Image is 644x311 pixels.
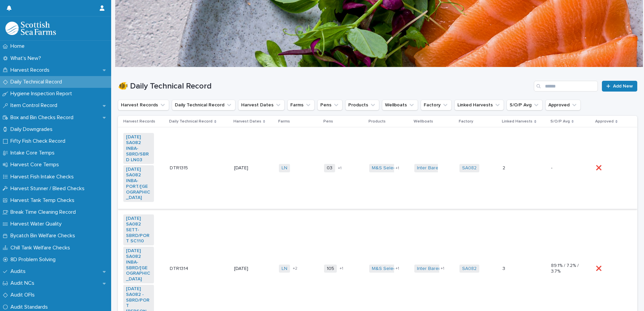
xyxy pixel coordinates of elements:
[126,167,151,201] a: [DATE] SA082 INBA-PORT/[GEOGRAPHIC_DATA]
[234,266,265,272] p: [DATE]
[417,266,445,272] a: Inter Barents
[172,100,235,110] button: Daily Technical Record
[551,263,582,274] p: 89.1% / 7.2% / 3.7%
[5,22,56,35] img: mMrefqRFQpe26GRNOUkG
[340,267,343,271] span: + 1
[441,267,444,271] span: + 1
[368,118,386,125] p: Products
[324,164,335,172] span: 03
[234,165,265,171] p: [DATE]
[287,100,315,110] button: Farms
[503,265,507,272] p: 3
[8,233,80,239] p: Bycatch Bin Welfare Checks
[118,81,531,91] h1: 🐠 Daily Technical Record
[126,248,151,282] a: [DATE] SA082 INBA-SBRD/[GEOGRAPHIC_DATA]
[502,118,533,125] p: Linked Harvests
[596,164,603,171] p: ❌
[338,166,342,170] span: + 1
[382,100,418,110] button: Wellboats
[421,100,452,110] button: Factory
[8,209,81,215] p: Break Time Cleaning Record
[8,79,67,85] p: Daily Technical Record
[169,118,213,125] p: Daily Technical Record
[8,114,79,121] p: Box and Bin Checks Record
[596,265,603,272] p: ❌
[395,267,399,271] span: + 1
[595,118,614,125] p: Approved
[613,84,633,89] span: Add New
[170,265,190,272] p: DTR1314
[123,118,155,125] p: Harvest Records
[8,91,77,97] p: Hygiene Inspection Report
[282,266,287,272] a: LN
[8,150,60,156] p: Intake Core Temps
[602,81,637,92] a: Add New
[8,43,30,49] p: Home
[8,138,71,144] p: Fifty Fish Check Record
[462,266,477,272] a: SA082
[118,128,637,209] tr: [DATE] SA082 INBA-SBRD/SBRD LN03 [DATE] SA082 INBA-PORT/[GEOGRAPHIC_DATA] DTR1315DTR1315 [DATE]LN...
[545,100,581,110] button: Approved
[372,266,397,272] a: M&S Select
[293,267,297,271] span: + 2
[8,67,55,73] p: Harvest Records
[317,100,343,110] button: Pens
[8,245,75,251] p: Chill Tank Welfare Checks
[534,81,598,92] input: Search
[395,166,399,170] span: + 1
[8,55,46,62] p: What's New?
[8,221,67,227] p: Harvest Water Quality
[8,256,61,263] p: 8D Problem Solving
[8,197,80,204] p: Harvest Tank Temp Checks
[126,216,151,244] a: [DATE] SA082 SETT-SBRD/PORT SC110
[323,118,333,125] p: Pens
[8,292,40,298] p: Audit OFIs
[118,100,169,110] button: Harvest Records
[8,174,79,180] p: Harvest Fish Intake Checks
[345,100,379,110] button: Products
[507,100,543,110] button: S/O/P Avg
[238,100,285,110] button: Harvest Dates
[550,118,570,125] p: S/O/P Avg
[459,118,473,125] p: Factory
[324,265,337,273] span: 105
[503,164,507,171] p: 2
[454,100,504,110] button: Linked Harvests
[414,118,433,125] p: Wellboats
[8,304,53,310] p: Audit Standards
[8,102,63,109] p: Item Control Record
[8,268,31,275] p: Audits
[417,165,445,171] a: Inter Barents
[278,118,290,125] p: Farms
[8,185,90,192] p: Harvest Stunner / Bleed Checks
[233,118,261,125] p: Harvest Dates
[8,162,64,168] p: Harvest Core Temps
[372,165,397,171] a: M&S Select
[8,280,40,286] p: Audit NCs
[126,134,151,163] a: [DATE] SA082 INBA-SBRD/SBRD LN03
[551,165,582,171] p: -
[170,164,189,171] p: DTR1315
[282,165,287,171] a: LN
[8,126,58,133] p: Daily Downgrades
[462,165,477,171] a: SA082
